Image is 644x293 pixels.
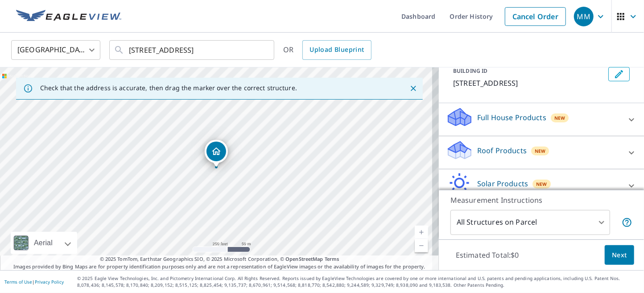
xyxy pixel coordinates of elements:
[325,255,339,262] a: Terms
[415,226,428,239] a: Current Level 17, Zoom In
[100,255,339,263] span: © 2025 TomTom, Earthstar Geographics SIO, © 2025 Microsoft Corporation, ©
[450,210,610,235] div: All Structures on Parcel
[446,140,637,165] div: Roof ProductsNew
[477,112,546,123] p: Full House Products
[285,255,323,262] a: OpenStreetMap
[536,180,547,188] span: New
[446,107,637,132] div: Full House ProductsNew
[477,145,527,156] p: Roof Products
[4,279,32,285] a: Terms of Use
[574,7,594,26] div: MM
[408,83,419,94] button: Close
[450,195,632,205] p: Measurement Instructions
[605,245,634,265] button: Next
[505,7,566,26] a: Cancel Order
[11,232,77,254] div: Aerial
[608,67,630,81] button: Edit building 1
[302,40,371,60] a: Upload Blueprint
[415,239,428,252] a: Current Level 17, Zoom Out
[612,250,627,261] span: Next
[77,275,640,289] p: © 2025 Eagle View Technologies, Inc. and Pictometry International Corp. All Rights Reserved. Repo...
[622,217,632,228] span: Your report will include each building or structure inside the parcel boundary. In some cases, du...
[283,40,372,60] div: OR
[449,245,526,265] p: Estimated Total: $0
[129,38,256,63] input: Search by address or latitude-longitude
[40,84,297,92] p: Check that the address is accurate, then drag the marker over the correct structure.
[535,147,546,155] span: New
[453,78,605,88] p: [STREET_ADDRESS]
[4,279,64,285] p: |
[453,67,487,75] p: BUILDING ID
[11,38,100,63] div: [GEOGRAPHIC_DATA]
[35,279,64,285] a: Privacy Policy
[554,114,566,121] span: New
[310,44,364,55] span: Upload Blueprint
[446,173,637,198] div: Solar ProductsNew
[477,178,528,189] p: Solar Products
[31,232,55,254] div: Aerial
[16,10,121,23] img: EV Logo
[205,140,228,167] div: Dropped pin, building 1, Residential property, 16 Boiling Springs Rd Oxford, AL 36203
